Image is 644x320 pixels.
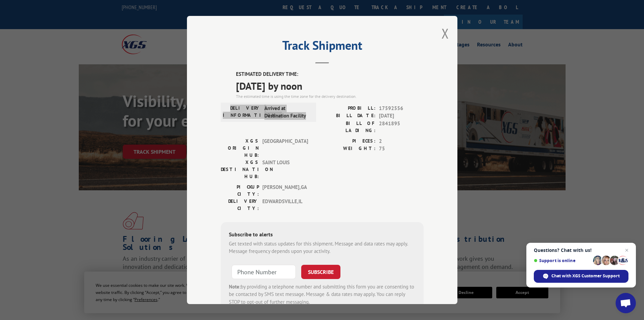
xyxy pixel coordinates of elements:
[221,198,259,212] label: DELIVERY CITY:
[379,112,424,120] span: [DATE]
[534,258,591,263] span: Support is online
[379,137,424,145] span: 2
[221,159,259,180] label: XGS DESTINATION HUB:
[534,270,628,283] span: Chat with XGS Customer Support
[232,265,296,279] input: Phone Number
[221,184,259,198] label: PICKUP CITY:
[229,283,241,290] strong: Note:
[262,198,308,212] span: EDWARDSVILLE , IL
[616,293,636,313] a: Open chat
[379,145,424,153] span: 75
[379,105,424,112] span: 17592556
[223,105,261,120] label: DELIVERY INFORMATION:
[322,137,376,145] label: PIECES:
[322,120,376,134] label: BILL OF LADING:
[322,105,376,112] label: PROBILL:
[534,248,628,253] span: Questions? Chat with us!
[229,283,415,306] div: by providing a telephone number and submitting this form you are consenting to be contacted by SM...
[322,145,376,153] label: WEIGHT:
[264,105,310,120] span: Arrived at Destination Facility
[221,41,424,54] h2: Track Shipment
[236,78,424,93] span: [DATE] by noon
[229,230,415,240] div: Subscribe to alerts
[236,70,424,78] label: ESTIMATED DELIVERY TIME:
[236,93,424,100] div: The estimated time is using the time zone for the delivery destination.
[221,137,259,159] label: XGS ORIGIN HUB:
[262,159,308,180] span: SAINT LOUIS
[322,112,376,120] label: BILL DATE:
[551,273,620,279] span: Chat with XGS Customer Support
[379,120,424,134] span: 2841895
[442,24,449,42] button: Close modal
[301,265,340,279] button: SUBSCRIBE
[229,240,415,255] div: Get texted with status updates for this shipment. Message and data rates may apply. Message frequ...
[262,137,308,159] span: [GEOGRAPHIC_DATA]
[262,184,308,198] span: [PERSON_NAME] , GA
